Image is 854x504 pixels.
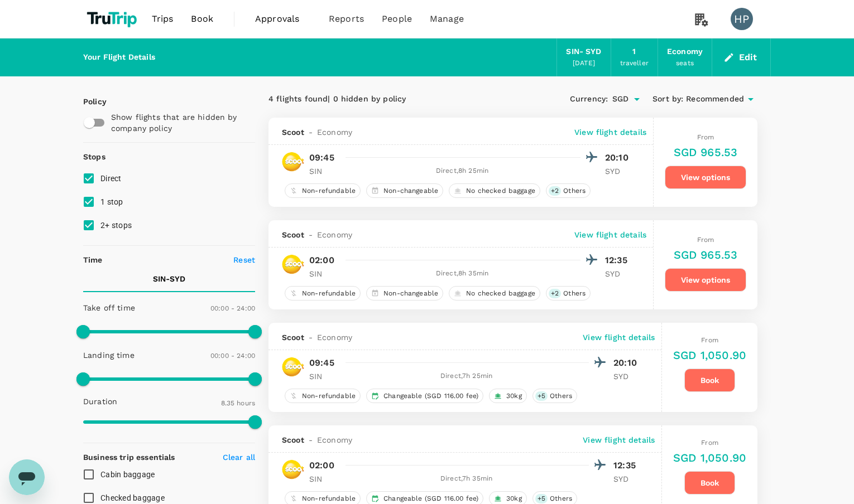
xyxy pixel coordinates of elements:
[559,289,590,298] span: Others
[285,389,361,403] div: Non-refundable
[298,289,360,298] span: Non-refundable
[605,151,633,164] p: 20:10
[282,253,304,275] img: TR
[462,289,540,298] span: No checked baggage
[462,186,540,196] span: No checked baggage
[549,186,561,196] span: + 2
[721,49,761,66] button: Edit
[545,494,577,503] span: Others
[366,183,443,198] div: Non-changeable
[605,268,633,279] p: SYD
[221,399,256,407] span: 8.35 hours
[100,197,123,206] span: 1 stop
[282,332,304,343] span: Scoot
[583,434,655,445] p: View flight details
[304,434,317,445] span: -
[268,93,513,105] div: 4 flights found | 0 hidden by policy
[309,268,337,279] p: SIN
[629,91,645,107] button: Open
[309,459,334,472] p: 02:00
[298,186,360,196] span: Non-refundable
[309,473,337,484] p: SIN
[83,51,155,64] div: Your Flight Details
[282,151,304,173] img: TR
[613,473,641,484] p: SYD
[379,186,443,196] span: Non-changeable
[309,166,337,177] p: SIN
[9,459,45,495] iframe: Button to launch messaging window
[83,453,175,462] strong: Business trip essentials
[100,174,122,183] span: Direct
[344,473,589,484] div: Direct , 7h 35min
[570,93,608,105] span: Currency :
[83,254,103,265] p: Time
[329,12,364,26] span: Reports
[285,286,361,301] div: Non-refundable
[667,46,703,58] div: Economy
[686,93,744,105] span: Recommended
[613,371,641,382] p: SYD
[676,58,694,69] div: seats
[379,494,483,503] span: Changeable (SGD 116.00 fee)
[574,229,646,240] p: View flight details
[632,46,636,58] div: 1
[535,391,548,401] span: + 5
[344,268,580,279] div: Direct , 8h 35min
[697,133,714,141] span: From
[674,246,738,264] h6: SGD 965.53
[665,268,746,292] button: View options
[223,452,255,463] p: Clear all
[701,439,718,447] span: From
[100,221,132,230] span: 2+ stops
[583,332,655,343] p: View flight details
[285,183,361,198] div: Non-refundable
[153,273,185,284] p: SIN - SYD
[566,46,601,58] div: SIN - SYD
[282,434,304,445] span: Scoot
[449,286,540,301] div: No checked baggage
[282,458,304,481] img: TR
[100,470,155,479] span: Cabin baggage
[502,494,526,503] span: 30kg
[559,186,590,196] span: Others
[304,127,317,138] span: -
[684,369,735,392] button: Book
[674,143,738,161] h6: SGD 965.53
[210,352,255,360] span: 00:00 - 24:00
[282,229,304,240] span: Scoot
[502,391,526,401] span: 30kg
[309,371,337,382] p: SIN
[83,7,143,31] img: TruTrip logo
[309,356,334,370] p: 09:45
[620,58,649,69] div: traveller
[430,12,464,26] span: Manage
[613,356,641,370] p: 20:10
[545,391,577,401] span: Others
[697,236,714,244] span: From
[379,289,443,298] span: Non-changeable
[701,336,718,344] span: From
[298,391,360,401] span: Non-refundable
[317,434,352,445] span: Economy
[684,471,735,495] button: Book
[83,350,135,361] p: Landing time
[532,389,577,403] div: +5Others
[111,112,247,134] p: Show flights that are hidden by company policy
[309,254,334,267] p: 02:00
[317,332,352,343] span: Economy
[382,12,412,26] span: People
[282,356,304,378] img: TR
[282,127,304,138] span: Scoot
[573,58,595,69] div: [DATE]
[366,389,483,403] div: Changeable (SGD 116.00 fee)
[574,127,646,138] p: View flight details
[83,396,117,407] p: Duration
[665,166,746,189] button: View options
[731,8,753,30] div: HP
[255,12,311,26] span: Approvals
[546,286,591,301] div: +2Others
[309,151,334,164] p: 09:45
[673,449,746,467] h6: SGD 1,050.90
[613,459,641,472] p: 12:35
[379,391,483,401] span: Changeable (SGD 116.00 fee)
